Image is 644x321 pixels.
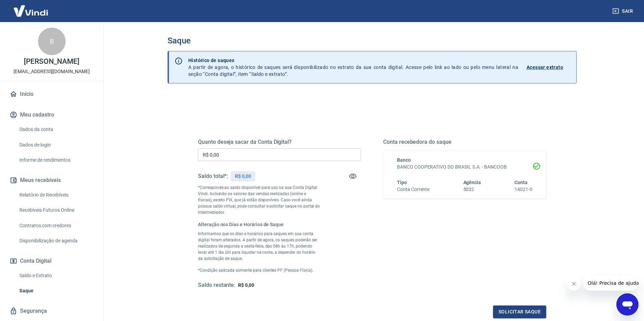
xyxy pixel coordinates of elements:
[527,57,571,78] a: Acessar extrato
[397,157,411,163] span: Banco
[611,5,636,18] button: Sair
[8,253,95,269] button: Conta Digital
[198,139,361,146] h5: Quanto deseja sacar da Conta Digital?
[4,5,58,10] span: Olá! Precisa de ajuda?
[17,188,95,202] a: Relatório de Recebíveis
[514,180,528,185] span: Conta
[527,64,563,71] p: Acessar extrato
[188,57,518,64] p: Histórico de saques
[198,221,320,228] h6: Alteração nos Dias e Horários de Saque
[17,269,95,283] a: Saldo e Extrato
[17,203,95,217] a: Recebíveis Futuros Online
[8,87,95,102] a: Início
[17,153,95,167] a: Informe de rendimentos
[8,0,53,21] img: Vindi
[616,293,638,315] iframe: Botão para abrir a janela de mensagens
[17,234,95,248] a: Disponibilização de agenda
[463,186,481,193] h6: 5032
[238,282,254,288] span: R$ 0,00
[188,57,518,78] p: A partir de agora, o histórico de saques será disponibilizado no extrato da sua conta digital. Ac...
[8,107,95,122] button: Meu cadastro
[13,68,90,75] p: [EMAIL_ADDRESS][DOMAIN_NAME]
[567,277,581,291] iframe: Fechar mensagem
[493,305,546,318] button: Solicitar saque
[198,173,228,180] h5: Saldo total*:
[8,303,95,319] a: Segurança
[383,139,546,146] h5: Conta recebedora do saque
[17,138,95,152] a: Dados de login
[8,173,95,188] button: Meus recebíveis
[397,163,532,171] h6: BANCO COOPERATIVO DO BRASIL S.A. - BANCOOB
[584,275,638,291] iframe: Mensagem da empresa
[198,231,320,262] p: Informamos que os dias e horários para saques em sua conta digital foram alterados. A partir de a...
[168,36,577,46] h3: Saque
[17,219,95,233] a: Contratos com credores
[397,180,407,185] span: Tipo
[24,58,79,65] p: [PERSON_NAME]
[235,173,251,180] p: R$ 0,00
[17,284,95,298] a: Saque
[17,122,95,137] a: Dados da conta
[463,180,481,185] span: Agência
[38,28,66,55] div: B
[198,267,320,273] p: *Condição aplicada somente para clientes PF (Pessoa Física).
[198,282,235,289] h5: Saldo restante:
[514,186,532,193] h6: 14021-0
[198,184,320,215] p: *Corresponde ao saldo disponível para uso na sua Conta Digital Vindi. Incluindo os valores das ve...
[397,186,429,193] h6: Conta Corrente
